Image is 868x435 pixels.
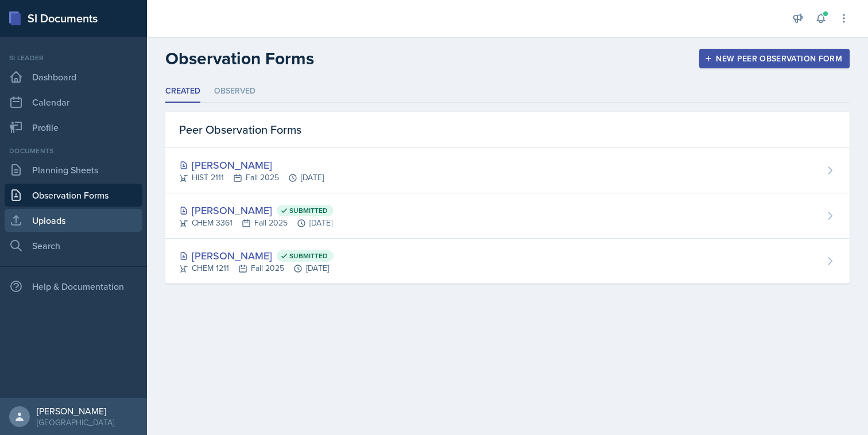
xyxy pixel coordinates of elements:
a: Dashboard [5,65,142,88]
h2: Observation Forms [165,48,314,69]
div: CHEM 3361 Fall 2025 [DATE] [179,217,334,229]
div: Si leader [5,53,142,63]
a: Uploads [5,209,142,232]
span: Submitted [289,206,328,215]
a: [PERSON_NAME] HIST 2111Fall 2025[DATE] [165,148,850,193]
a: [PERSON_NAME] Submitted CHEM 3361Fall 2025[DATE] [165,193,850,239]
a: Calendar [5,91,142,114]
a: [PERSON_NAME] Submitted CHEM 1211Fall 2025[DATE] [165,239,850,283]
a: Planning Sheets [5,158,142,181]
div: [PERSON_NAME] [179,248,334,263]
a: Observation Forms [5,184,142,207]
div: [PERSON_NAME] [179,157,324,173]
a: Profile [5,116,142,139]
li: Observed [214,80,255,103]
div: Peer Observation Forms [165,112,850,148]
div: Help & Documentation [5,275,142,298]
div: [PERSON_NAME] [179,203,334,218]
div: Documents [5,146,142,156]
button: New Peer Observation Form [699,49,850,68]
a: Search [5,234,142,257]
span: Submitted [289,251,328,261]
div: [GEOGRAPHIC_DATA] [37,417,114,428]
div: CHEM 1211 Fall 2025 [DATE] [179,262,334,274]
div: HIST 2111 Fall 2025 [DATE] [179,172,324,184]
div: [PERSON_NAME] [37,405,114,417]
div: New Peer Observation Form [707,54,842,63]
li: Created [165,80,200,103]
